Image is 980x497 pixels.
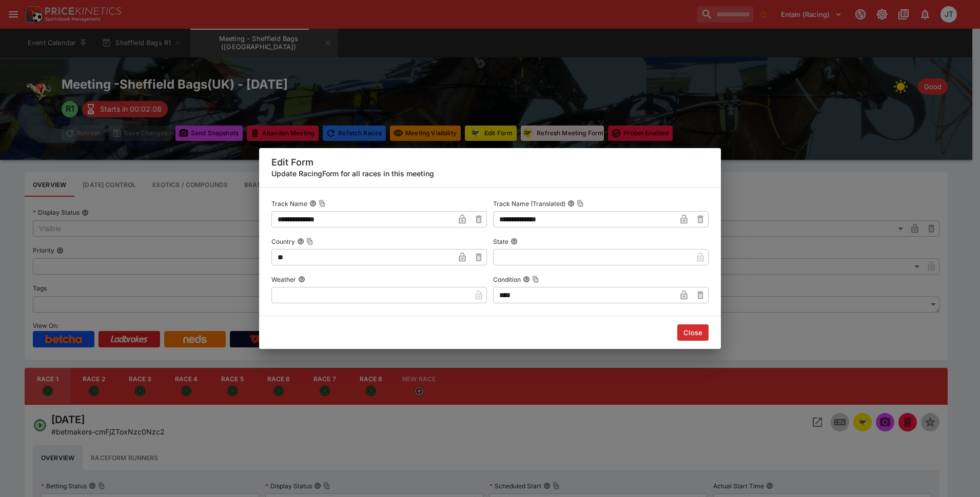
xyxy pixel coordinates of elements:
[271,275,296,284] p: Weather
[577,200,584,207] button: Copy To Clipboard
[493,237,508,246] p: State
[511,238,518,245] button: State
[271,168,709,179] h6: Update RacingForm for all races in this meeting
[297,238,304,245] button: CountryCopy To Clipboard
[306,238,313,245] button: Copy To Clipboard
[493,199,565,208] p: Track Name (Translated)
[298,276,305,283] button: Weather
[523,276,530,283] button: ConditionCopy To Clipboard
[319,200,326,207] button: Copy To Clipboard
[493,275,521,284] p: Condition
[271,199,307,208] p: Track Name
[567,200,575,207] button: Track Name (Translated)Copy To Clipboard
[532,276,539,283] button: Copy To Clipboard
[271,237,295,246] p: Country
[677,324,709,341] button: Close
[271,156,709,168] h5: Edit Form
[309,200,317,207] button: Track NameCopy To Clipboard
